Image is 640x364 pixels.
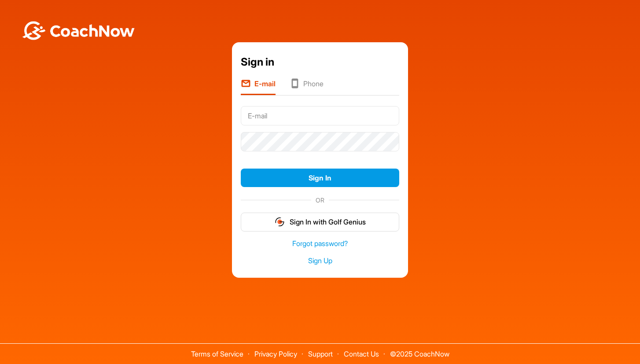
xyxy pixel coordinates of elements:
li: Phone [290,78,324,95]
a: Forgot password? [241,239,399,249]
span: © 2025 CoachNow [386,344,454,357]
a: Terms of Service [191,349,243,358]
div: Sign in [241,54,399,70]
img: gg_logo [274,217,285,227]
a: Contact Us [344,349,379,358]
a: Privacy Policy [254,349,297,358]
button: Sign In with Golf Genius [241,213,399,232]
a: Sign Up [241,256,399,266]
span: OR [311,195,329,205]
a: Support [308,349,333,358]
button: Sign In [241,169,399,188]
input: E-mail [241,106,399,125]
img: BwLJSsUCoWCh5upNqxVrqldRgqLPVwmV24tXu5FoVAoFEpwwqQ3VIfuoInZCoVCoTD4vwADAC3ZFMkVEQFDAAAAAElFTkSuQmCC [21,21,136,40]
li: E-mail [241,78,276,95]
